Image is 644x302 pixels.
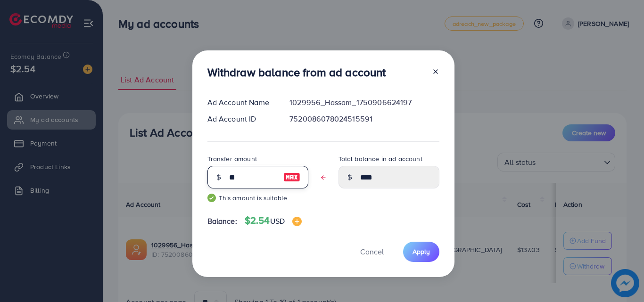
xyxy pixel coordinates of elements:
span: Apply [413,247,430,256]
span: Cancel [360,246,384,257]
div: 7520086078024515591 [282,114,446,124]
small: This amount is suitable [207,193,308,203]
img: guide [207,194,216,202]
label: Transfer amount [207,154,257,163]
div: Ad Account Name [200,97,282,108]
label: Total balance in ad account [339,154,422,163]
h3: Withdraw balance from ad account [207,65,386,79]
img: image [292,217,302,226]
div: 1029956_Hassam_1750906624197 [282,97,446,108]
h4: $2.54 [245,215,302,227]
span: USD [270,216,285,226]
img: image [283,171,300,183]
span: Balance: [207,216,237,227]
div: Ad Account ID [200,114,282,124]
button: Apply [403,242,439,262]
button: Cancel [348,242,396,262]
